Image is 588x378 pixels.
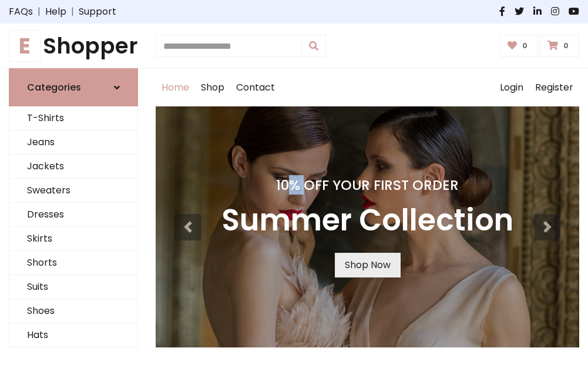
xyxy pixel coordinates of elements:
a: 0 [500,35,538,57]
a: 0 [540,35,579,57]
a: Register [529,69,579,106]
a: EShopper [9,33,138,59]
a: Hats [9,323,137,347]
a: Sweaters [9,179,137,203]
a: FAQs [9,5,33,19]
span: | [66,5,79,19]
h1: Shopper [9,33,138,59]
a: Shop Now [335,253,401,277]
a: Login [494,69,529,106]
h4: 10% Off Your First Order [221,177,513,193]
a: T-Shirts [9,106,137,131]
a: Contact [230,69,281,106]
a: Shorts [9,251,137,275]
a: Help [45,5,66,19]
h3: Summer Collection [221,203,513,239]
span: | [33,5,45,19]
span: E [9,30,41,62]
a: Suits [9,275,137,299]
a: Jackets [9,155,137,179]
span: 0 [519,41,530,51]
span: 0 [560,41,572,51]
a: Shop [195,69,230,106]
a: Dresses [9,203,137,227]
h6: Categories [27,82,81,93]
a: Home [156,69,195,106]
a: Skirts [9,227,137,251]
a: Shoes [9,299,137,323]
a: Categories [9,68,138,106]
a: Jeans [9,131,137,155]
a: Support [79,5,116,19]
